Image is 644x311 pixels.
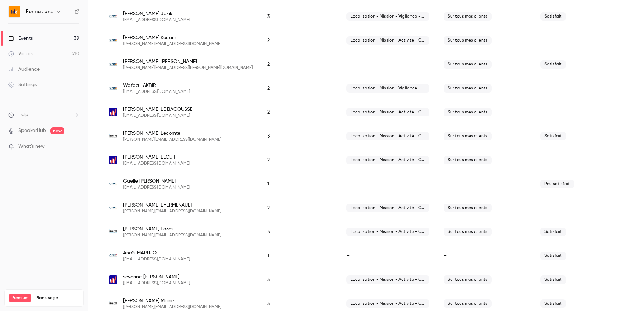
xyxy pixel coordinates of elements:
[123,161,190,166] span: [EMAIL_ADDRESS][DOMAIN_NAME]
[123,89,190,95] span: [EMAIL_ADDRESS][DOMAIN_NAME]
[123,137,221,142] span: [PERSON_NAME][EMAIL_ADDRESS][DOMAIN_NAME]
[102,148,630,172] div: hlecuit@lba-walterfrance.com
[123,113,192,119] span: [EMAIL_ADDRESS][DOMAIN_NAME]
[444,60,492,69] span: Sur tous mes clients
[346,299,429,308] span: Localisation - Mission - Activité - Client
[109,204,117,212] img: orex-france.com
[123,226,221,233] span: [PERSON_NAME] Lozes
[123,41,221,47] span: [PERSON_NAME][EMAIL_ADDRESS][DOMAIN_NAME]
[123,304,221,310] span: [PERSON_NAME][EMAIL_ADDRESS][DOMAIN_NAME]
[339,244,436,268] div: –
[533,28,630,52] div: –
[540,12,566,21] span: Satisfait
[123,256,190,262] span: [EMAIL_ADDRESS][DOMAIN_NAME]
[8,111,79,119] li: help-dropdown-opener
[109,275,117,284] img: lba-walterfrance.com
[102,196,630,220] div: johann.lhermenault@orex-france.com
[444,108,492,116] span: Sur tous mes clients
[260,124,339,148] div: 3
[123,154,190,161] span: [PERSON_NAME] LECUIT
[26,8,53,15] h6: Formations
[102,100,630,124] div: slebagousse@lba-walterfrance.com
[260,172,339,196] div: 1
[123,82,190,89] span: Wafaa LAKBIRI
[109,299,117,308] img: inelys.fr
[540,275,566,284] span: Satisfait
[123,17,190,23] span: [EMAIL_ADDRESS][DOMAIN_NAME]
[444,156,492,164] span: Sur tous mes clients
[346,275,429,284] span: Localisation - Mission - Activité - Client
[533,100,630,124] div: –
[260,268,339,292] div: 3
[339,172,436,196] div: –
[109,12,117,21] img: orex-france.com
[444,275,492,284] span: Sur tous mes clients
[102,172,630,196] div: gaelle.le.jouan@orex-france.com
[9,294,31,302] span: Premium
[444,132,492,140] span: Sur tous mes clients
[9,6,20,17] img: Formations
[260,100,339,124] div: 2
[102,28,630,52] div: yann.kouam@orex-france.com
[109,132,117,140] img: inelys.fr
[346,108,429,116] span: Localisation - Mission - Activité - Chiffre d’affaires
[109,36,117,45] img: orex-france.com
[540,252,566,260] span: Satisfait
[260,220,339,244] div: 3
[102,5,630,28] div: elodie.jezik@orex-france.com
[260,5,339,28] div: 3
[346,132,429,140] span: Localisation - Mission - Activité - Client
[123,297,221,304] span: [PERSON_NAME] Moine
[18,111,28,119] span: Help
[346,204,429,212] span: Localisation - Mission - Activité - Client
[444,12,492,21] span: Sur tous mes clients
[109,108,117,116] img: lba-walterfrance.com
[540,228,566,236] span: Satisfait
[436,244,533,268] div: –
[123,273,190,280] span: séverine [PERSON_NAME]
[444,204,492,212] span: Sur tous mes clients
[346,12,429,21] span: Localisation - Mission - Vigilance - Client
[102,124,630,148] div: c.lecomte@inelys.fr
[102,244,630,268] div: anais.costamarujo@orex-france.com
[436,172,533,196] div: –
[123,202,221,209] span: [PERSON_NAME] LHERMENAULT
[444,228,492,236] span: Sur tous mes clients
[123,58,253,65] span: [PERSON_NAME] [PERSON_NAME]
[36,295,79,301] span: Plan usage
[346,228,429,236] span: Localisation - Mission - Activité - Client
[260,196,339,220] div: 2
[123,34,221,41] span: [PERSON_NAME] Kouam
[102,76,630,100] div: wafaa.lakbiri@orex-france.com
[444,299,492,308] span: Sur tous mes clients
[123,65,253,71] span: [PERSON_NAME][EMAIL_ADDRESS][PERSON_NAME][DOMAIN_NAME]
[123,280,190,286] span: [EMAIL_ADDRESS][DOMAIN_NAME]
[533,76,630,100] div: –
[260,52,339,76] div: 2
[260,76,339,100] div: 2
[346,36,429,45] span: Localisation - Mission - Activité - Client
[123,106,192,113] span: [PERSON_NAME] LE BAGOUSSE
[109,84,117,93] img: orex-france.com
[540,180,574,188] span: Peu satisfait
[260,244,339,268] div: 1
[8,35,33,42] div: Events
[540,299,566,308] span: Satisfait
[533,196,630,220] div: –
[109,228,117,236] img: inelys.fr
[109,180,117,188] img: orex-france.com
[18,143,45,150] span: What's new
[123,209,221,214] span: [PERSON_NAME][EMAIL_ADDRESS][DOMAIN_NAME]
[540,60,566,69] span: Satisfait
[260,148,339,172] div: 2
[102,220,630,244] div: d.lozes@inelys.fr
[260,28,339,52] div: 2
[8,81,37,88] div: Settings
[102,268,630,292] div: smichaud@lba-walterfrance.com
[8,66,40,73] div: Audience
[18,127,46,134] a: SpeakerHub
[123,130,221,137] span: [PERSON_NAME] Lecomte
[444,84,492,93] span: Sur tous mes clients
[109,252,117,260] img: orex-france.com
[123,10,190,17] span: [PERSON_NAME] Jezik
